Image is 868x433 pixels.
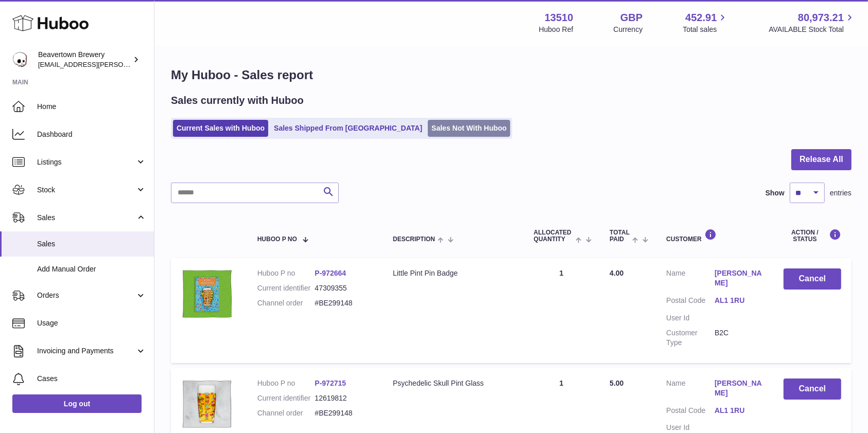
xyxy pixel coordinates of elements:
[257,268,315,278] dt: Huboo P no
[666,313,715,323] dt: User Id
[683,11,728,34] a: 452.91 Total sales
[715,296,763,305] a: AL1 1RU
[257,283,315,293] dt: Current identifier
[37,264,146,274] span: Add Manual Order
[715,268,763,288] a: [PERSON_NAME]
[620,11,643,25] strong: GBP
[315,269,346,277] a: P-972664
[257,236,297,243] span: Huboo P no
[666,406,715,418] dt: Postal Code
[181,268,233,320] img: beavertown-brewery-little-pint-pin-badge-3.png
[12,394,142,413] a: Log out
[666,328,715,348] dt: Customer Type
[666,296,715,308] dt: Postal Code
[37,374,146,384] span: Cases
[37,157,135,167] span: Listings
[37,102,146,112] span: Home
[715,378,763,398] a: [PERSON_NAME]
[534,229,573,243] span: ALLOCATED Quantity
[784,229,841,243] div: Action / Status
[257,393,315,403] dt: Current identifier
[666,268,715,291] dt: Name
[393,236,435,243] span: Description
[610,229,630,243] span: Total paid
[37,130,146,139] span: Dashboard
[666,423,715,432] dt: User Id
[769,25,856,34] span: AVAILABLE Stock Total
[315,393,372,403] dd: 12619812
[545,11,574,25] strong: 13510
[614,25,643,34] div: Currency
[37,239,146,249] span: Sales
[257,408,315,418] dt: Channel order
[315,283,372,293] dd: 47309355
[38,50,131,69] div: Beavertown Brewery
[784,268,841,290] button: Cancel
[666,378,715,401] dt: Name
[393,378,513,388] div: Psychedelic Skull Pint Glass
[683,25,728,34] span: Total sales
[666,229,763,243] div: Customer
[181,378,233,430] img: beavertown-brewery-psychedlic-pint-glass_36326ebd-29c0-4cac-9570-52cf9d517ba4.png
[37,346,135,356] span: Invoicing and Payments
[715,406,763,416] a: AL1 1RU
[610,269,623,277] span: 4.00
[171,94,304,107] h2: Sales currently with Huboo
[37,185,135,195] span: Stock
[315,408,372,418] dd: #BE299148
[769,11,856,34] a: 80,973.21 AVAILABLE Stock Total
[37,291,135,300] span: Orders
[428,120,510,137] a: Sales Not With Huboo
[257,378,315,388] dt: Huboo P no
[539,25,574,34] div: Huboo Ref
[393,268,513,278] div: Little Pint Pin Badge
[12,52,28,67] img: kit.lowe@beavertownbrewery.co.uk
[685,11,717,25] span: 452.91
[173,120,268,137] a: Current Sales with Huboo
[270,120,426,137] a: Sales Shipped From [GEOGRAPHIC_DATA]
[171,67,852,83] h1: My Huboo - Sales report
[766,188,785,198] label: Show
[830,188,852,198] span: entries
[38,60,206,68] span: [EMAIL_ADDRESS][PERSON_NAME][DOMAIN_NAME]
[784,378,841,400] button: Cancel
[37,318,146,328] span: Usage
[791,149,852,170] button: Release All
[610,379,623,387] span: 5.00
[37,213,135,223] span: Sales
[715,328,763,348] dd: B2C
[798,11,844,25] span: 80,973.21
[524,258,600,363] td: 1
[315,298,372,308] dd: #BE299148
[257,298,315,308] dt: Channel order
[315,379,346,387] a: P-972715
